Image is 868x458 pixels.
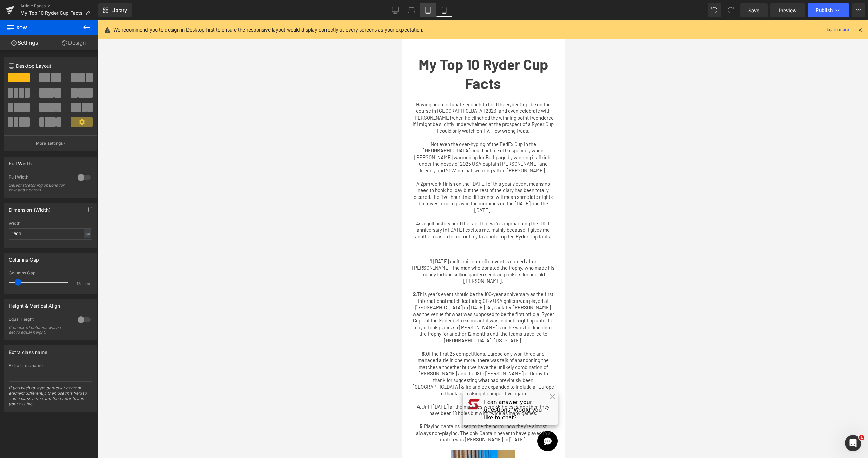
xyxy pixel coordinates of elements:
span: px [85,281,91,286]
div: Extra class name [9,346,47,355]
p: Playing captains used to be the norm: now they're almost always non-playing. The only Captain nev... [10,403,153,423]
a: Tablet [420,3,436,17]
p: This year's event should be the 100-year anniversary as the first international match featuring G... [10,271,153,324]
span: Row [7,20,75,35]
span: 1 [859,435,864,440]
p: Having been fortunate enough to hold the Ryder Cup, be on the course in [GEOGRAPHIC_DATA] 2023, a... [10,81,153,114]
a: 0 [150,3,158,14]
p: [DATE] multi-million-dollar event is named after [PERSON_NAME], the man who donated the trophy, w... [10,238,153,264]
a: Desktop [387,3,403,17]
a: Article Pages [20,3,98,9]
span: Preview [778,7,797,14]
p: We recommend you to design in Desktop first to ensure the responsive layout would display correct... [113,26,423,34]
button: More [852,3,865,17]
strong: 3. [20,330,24,336]
strong: 1. [28,238,31,244]
strong: 5. [18,403,22,409]
strong: 2. [11,271,15,277]
div: Height & Vertical Align [9,299,60,309]
p: Until [DATE] all the matches were 36 holes: since then they have been 18 holes but with twice as ... [10,383,153,396]
button: More settings [4,135,97,151]
div: Columns Gap [9,271,92,275]
span: Library [111,7,127,13]
div: Full Width [9,157,32,166]
div: Equal Height [9,317,71,324]
strong: 4. [15,383,20,389]
button: Redo [724,3,737,17]
a: New Library [98,3,132,17]
a: Laptop [403,3,420,17]
p: Of the first 25 competitions, Europe only won three and managed a tie in one more: there was talk... [10,330,153,377]
a: Preview [770,3,805,17]
p: As a golf history nerd the fact that we're approaching the 100th anniversary in [DATE] excites me... [10,200,153,220]
span: Publish [816,7,833,13]
b: My Top 10 Ryder Cup Facts [17,35,146,72]
button: Publish [808,3,849,17]
img: Stewart Golf [68,3,95,14]
input: auto [9,228,92,240]
div: Full Width [9,174,71,182]
a: Mobile [436,3,452,17]
span: My Top 10 Ryder Cup Facts [20,10,83,16]
span: 0 [155,3,161,9]
button: Undo [708,3,721,17]
div: If you wish to style particular content element differently, then use this field to add a class n... [9,385,92,411]
div: px [84,229,91,238]
div: Width [9,221,92,226]
p: Not even the over-hyping of the FedEx Cup in the [GEOGRAPHIC_DATA] could put me off: especially w... [10,121,153,154]
p: Desktop Layout [9,62,92,69]
p: More settings [36,140,63,146]
div: If checked columns will be set to equal height. [9,325,70,335]
div: Columns Gap [9,253,39,263]
span: Save [748,7,759,14]
p: A 2pm work finish on the [DATE] of this year's event means no need to book holiday but the rest o... [10,160,153,193]
a: Design [49,35,98,50]
a: Learn more [824,26,852,34]
iframe: Intercom live chat [845,435,861,451]
div: Dimension (Width) [9,203,51,213]
div: Select stretching options for row and content. [9,183,70,192]
div: Extra class name [9,363,92,368]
